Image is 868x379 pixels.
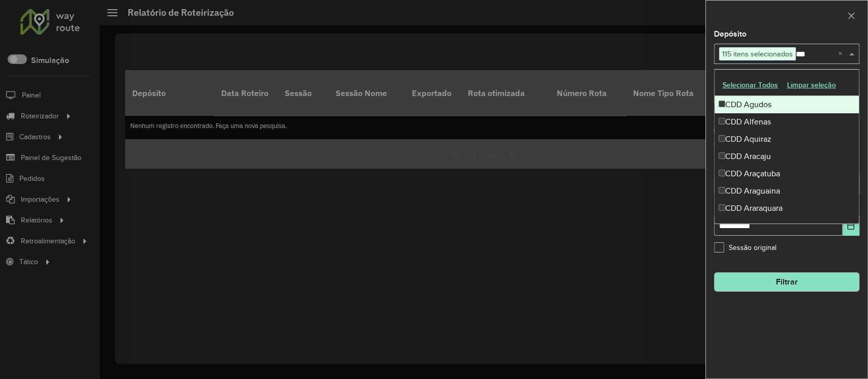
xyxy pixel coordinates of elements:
div: CDD Barreiras [714,217,859,234]
div: CDD Araçatuba [714,165,859,182]
label: Depósito [714,28,746,40]
span: Clear all [838,48,847,60]
button: Selecionar Todos [718,77,783,93]
label: Sessão original [714,242,776,253]
div: CDD Agudos [714,96,859,113]
button: Filtrar [714,272,859,292]
ng-dropdown-panel: Options list [714,69,859,224]
div: CDD Aracaju [714,148,859,165]
button: Choose Date [843,215,859,236]
span: 115 itens selecionados [720,48,795,60]
div: CDD Alfenas [714,113,859,131]
div: CDD Araguaina [714,182,859,200]
div: CDD Aquiraz [714,131,859,148]
div: CDD Araraquara [714,200,859,217]
button: Limpar seleção [783,77,841,93]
